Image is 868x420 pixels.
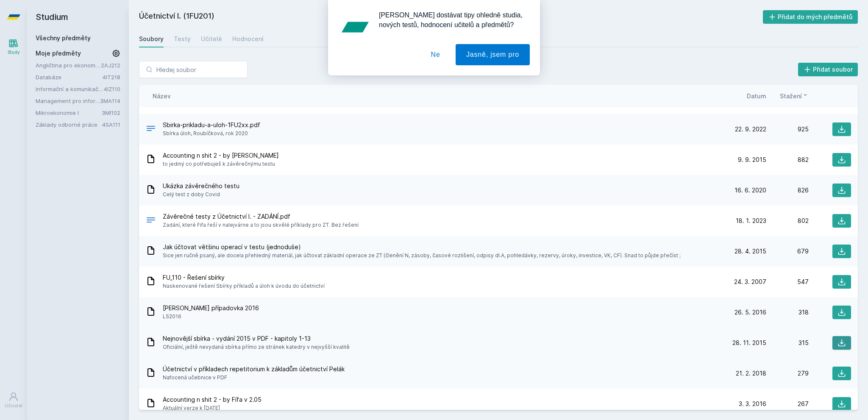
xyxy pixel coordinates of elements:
[766,186,809,195] div: 826
[153,92,171,100] button: Název
[736,369,766,378] span: 21. 2. 2018
[766,369,809,378] div: 279
[163,304,259,312] span: [PERSON_NAME] případovka 2016
[736,217,766,225] span: 18. 1. 2023
[163,373,345,382] span: Nafocená učebnice v PDF
[747,92,766,100] button: Datum
[163,312,259,321] span: LS2016
[104,86,120,92] a: 4IZ110
[766,278,809,286] div: 547
[738,156,766,164] span: 9. 9. 2015
[163,190,239,199] span: Celý test z doby Covid
[102,121,120,128] a: 4SA111
[5,403,22,409] div: Uživatel
[163,212,359,221] span: Závěrečné testy z Účetnictví I. - ZADÁNÍ.pdf
[36,108,102,117] a: Mikroekonomie I
[100,97,120,104] a: 3MA114
[734,247,766,256] span: 28. 4. 2015
[739,400,766,408] span: 3. 3. 2016
[456,44,530,65] button: Jasně, jsem pro
[36,73,103,81] a: Databáze
[372,10,530,30] div: [PERSON_NAME] dostávat tipy ohledně studia, nových testů, hodnocení učitelů a předmětů?
[146,215,156,227] div: PDF
[734,278,766,286] span: 24. 3. 2007
[780,92,809,100] button: Stažení
[766,339,809,347] div: 315
[163,343,350,351] span: Oficiální, ještě nevydaná sbírka přímo ze stránek katedry v nejvyšší kvalitě
[163,334,350,343] span: Nejnovější sbírka - vydání 2015 v PDF - kapitoly 1-13
[163,395,262,404] span: Accounting n shit 2 - by Fífa v 2.05
[163,251,681,260] span: Sice jen ručně psaný, ale docela přehledný materiál, jak účtovat základní operace ze ZT (členění ...
[103,74,120,81] a: 4IT218
[163,182,239,190] span: Ukázka závěrečného testu
[734,186,766,195] span: 16. 6. 2020
[163,243,681,251] span: Jak účtovat většinu operací v testu (jednoduše)
[163,160,279,168] span: to jediný co potřebuješ k závěrečnýmu testu
[766,247,809,256] div: 679
[163,129,260,138] span: Sbírka úloh, Roubíčková, rok 2020
[420,44,451,65] button: Ne
[766,156,809,164] div: 882
[36,85,104,93] a: Informační a komunikační technologie
[766,400,809,408] div: 267
[146,123,156,136] div: PDF
[780,92,802,100] span: Stažení
[163,151,279,160] span: Accounting n shit 2 - by [PERSON_NAME]
[732,339,766,347] span: 28. 11. 2015
[766,217,809,225] div: 802
[163,365,345,373] span: Účetnictví v příkladech repetitorium k základům účetnictví Pelák
[163,273,325,282] span: FU_110 - Řešení sbírky
[163,404,262,412] span: Aktuální verze k [DATE]
[735,125,766,134] span: 22. 9. 2022
[163,221,359,229] span: Zadání, které Fifa řeší v nalejvárne a to jsou skvělé příklady pro ZT. Bez řešení
[36,120,102,129] a: Základy odborné práce
[766,308,809,317] div: 318
[766,125,809,134] div: 925
[102,109,120,116] a: 3MI102
[338,10,372,44] img: notification icon
[734,308,766,317] span: 26. 5. 2016
[163,282,325,290] span: Naskenované řešení Sbírky příkladů a úloh k úvodu do účetnictví
[36,97,100,105] a: Management pro informatiky a statistiky
[2,387,25,413] a: Uživatel
[163,121,260,129] span: Sbirka-prikladu-a-uloh-1FU2xx.pdf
